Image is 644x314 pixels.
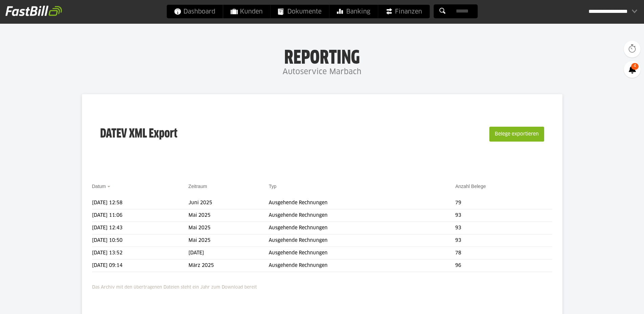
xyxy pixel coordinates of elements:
[188,184,207,189] a: Zeitraum
[223,5,270,18] a: Kunden
[455,259,552,272] td: 96
[378,5,429,18] a: Finanzen
[337,5,370,18] span: Banking
[188,247,269,259] td: [DATE]
[188,234,269,247] td: Mai 2025
[230,5,263,18] span: Kunden
[269,259,455,272] td: Ausgehende Rechnungen
[107,186,112,187] img: sort_desc.gif
[329,5,378,18] a: Banking
[269,222,455,234] td: Ausgehende Rechnungen
[5,5,62,16] img: fastbill_logo_white.png
[455,247,552,259] td: 78
[631,63,639,70] span: 4
[68,48,576,65] h1: Reporting
[188,259,269,272] td: März 2025
[592,294,637,311] iframe: Öffnet ein Widget, in dem Sie weitere Informationen finden
[92,280,552,291] p: Das Archiv mit den übertragenen Dateien steht ein Jahr zum Download bereit
[270,5,329,18] a: Dokumente
[92,234,188,247] td: [DATE] 10:50
[92,209,188,222] td: [DATE] 11:06
[92,184,106,189] a: Datum
[188,222,269,234] td: Mai 2025
[188,209,269,222] td: Mai 2025
[455,234,552,247] td: 93
[269,247,455,259] td: Ausgehende Rechnungen
[100,112,177,156] h3: DATEV XML Export
[269,197,455,209] td: Ausgehende Rechnungen
[92,222,188,234] td: [DATE] 12:43
[269,209,455,222] td: Ausgehende Rechnungen
[188,197,269,209] td: Juni 2025
[269,184,276,189] a: Typ
[269,234,455,247] td: Ausgehende Rechnungen
[92,259,188,272] td: [DATE] 09:14
[385,5,422,18] span: Finanzen
[489,127,544,142] button: Belege exportieren
[455,209,552,222] td: 93
[455,184,486,189] a: Anzahl Belege
[166,5,223,18] a: Dashboard
[455,222,552,234] td: 93
[455,197,552,209] td: 79
[92,197,188,209] td: [DATE] 12:58
[92,247,188,259] td: [DATE] 13:52
[174,5,215,18] span: Dashboard
[624,61,641,78] a: 4
[278,5,321,18] span: Dokumente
